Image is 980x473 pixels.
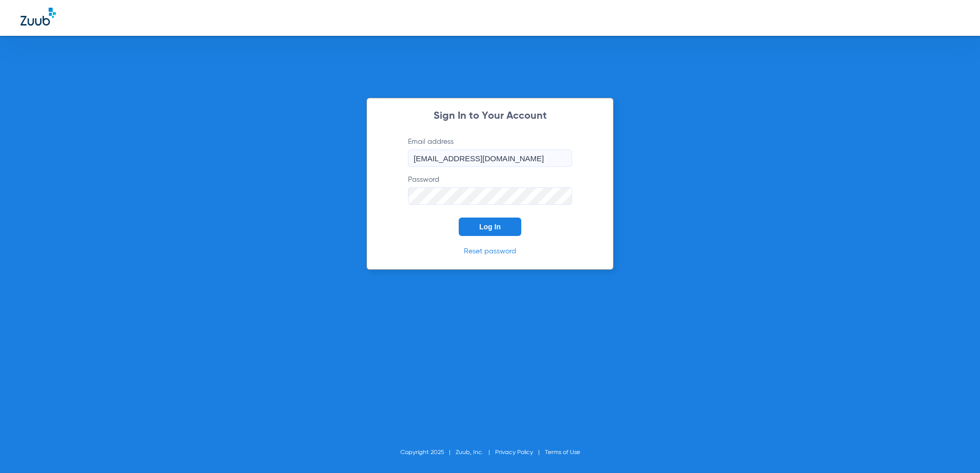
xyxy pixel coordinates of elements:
[408,175,572,205] label: Password
[408,149,572,167] input: Email address
[408,137,572,167] label: Email address
[400,447,456,458] li: Copyright 2025
[495,449,533,456] a: Privacy Policy
[408,187,572,205] input: Password
[21,8,56,26] img: Zuub Logo
[929,424,980,473] iframe: Chat Widget
[459,218,521,236] button: Log In
[479,223,501,231] span: Log In
[545,449,580,456] a: Terms of Use
[393,111,587,121] h2: Sign In to Your Account
[464,248,516,255] a: Reset password
[456,447,495,458] li: Zuub, Inc.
